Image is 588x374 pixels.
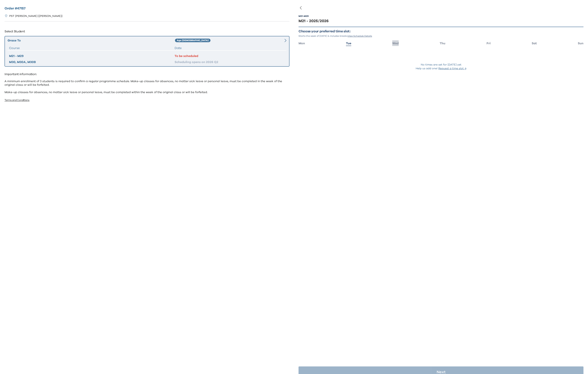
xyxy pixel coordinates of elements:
p: Help us add one! [416,67,466,70]
div: Grace To [8,38,175,43]
div: M21 - 2025/2026 [299,18,583,24]
span: View Schedule Details [348,35,372,37]
a: Terms and Conditions [5,99,29,101]
div: M30, M30A, M30B [9,60,175,64]
div: Date [175,46,285,50]
div: M21 - M29 [9,54,175,58]
button: Request a time slot → [438,67,466,70]
span: Sat [532,42,537,45]
span: Tue [346,42,351,45]
span: Wed [392,42,399,45]
div: To be scheduled [175,54,285,58]
p: No times are set for [DATE] yet [421,63,461,67]
p: Choose your preferred time slot: [299,29,583,34]
span: Fri [487,42,491,45]
p: Starts the week of [DATE] & includes breaks. [299,34,583,37]
div: Scheduling opens on 2026 Q2 [175,60,285,64]
div: Course [9,46,175,50]
span: Thu [440,42,445,45]
div: Age [DEMOGRAPHIC_DATA] [175,39,210,42]
p: A minimum enrollment of 3 students is required to confirm a regular programme schedule. Make-up c... [5,79,289,94]
p: Next [437,370,446,374]
p: Important information: [5,71,289,77]
span: Mon [299,42,305,45]
h2: Order # 47157 [5,6,289,11]
span: Sun [578,42,583,45]
p: PST [PERSON_NAME] [[PERSON_NAME]] [9,14,62,18]
p: Select Student [5,28,289,34]
div: M21 - M29 [299,15,309,18]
